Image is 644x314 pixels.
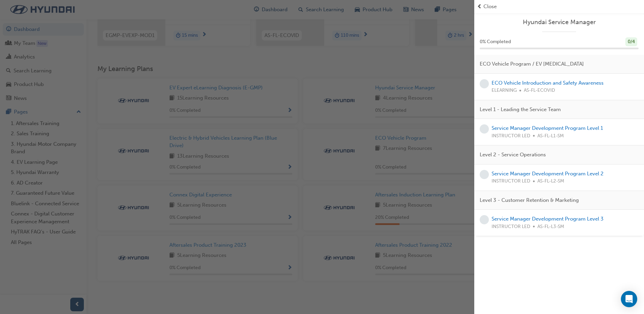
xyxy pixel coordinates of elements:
div: Open Intercom Messenger [621,291,637,307]
span: learningRecordVerb_NONE-icon [480,124,489,134]
div: 0 / 4 [625,37,637,47]
span: learningRecordVerb_NONE-icon [480,170,489,179]
a: ECO Vehicle Introduction and Safety Awareness [492,80,604,86]
span: learningRecordVerb_NONE-icon [480,79,489,88]
span: 0 % Completed [480,38,511,46]
span: Level 1 - Leading the Service Team [480,106,561,114]
a: Service Manager Development Program Level 1 [492,125,603,131]
a: Hyundai Service Manager [480,18,639,26]
span: ECO Vehicle Program / EV [MEDICAL_DATA] [480,60,584,68]
span: AS-FL-ECOVID [524,87,555,94]
span: ELEARNING [492,87,517,94]
span: learningRecordVerb_NONE-icon [480,215,489,224]
span: Close [483,3,497,11]
span: INSTRUCTOR LED [492,223,530,231]
span: INSTRUCTOR LED [492,177,530,185]
span: AS-FL-L1-SM [537,132,564,140]
span: Level 3 - Customer Retention & Marketing [480,196,579,204]
span: Level 2 - Service Operations [480,151,546,159]
span: prev-icon [477,3,482,11]
a: Service Manager Development Program Level 2 [492,171,604,177]
span: INSTRUCTOR LED [492,132,530,140]
a: Service Manager Development Program Level 3 [492,216,604,222]
span: AS-FL-L2-SM [537,177,564,185]
button: prev-iconClose [477,3,641,11]
span: AS-FL-L3-SM [537,223,564,231]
